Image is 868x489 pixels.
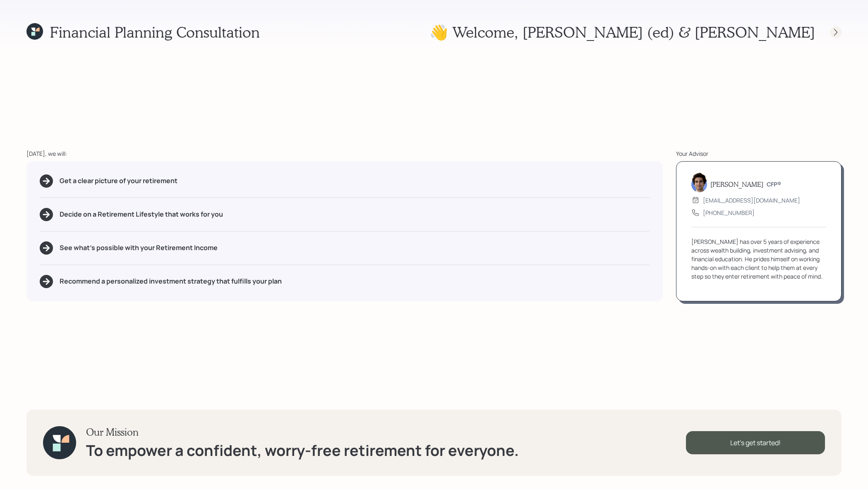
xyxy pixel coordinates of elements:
h5: Get a clear picture of your retirement [60,177,177,185]
img: harrison-schaefer-headshot-2.png [691,172,707,192]
div: [EMAIL_ADDRESS][DOMAIN_NAME] [703,196,800,205]
div: [PERSON_NAME] has over 5 years of experience across wealth building, investment advising, and fin... [691,237,826,281]
h1: To empower a confident, worry-free retirement for everyone. [86,441,519,459]
h5: [PERSON_NAME] [710,180,763,188]
h5: See what's possible with your Retirement Income [60,244,218,252]
h6: CFP® [767,181,781,188]
h3: Our Mission [86,426,519,438]
h1: 👋 Welcome , [PERSON_NAME] (ed) & [PERSON_NAME] [429,23,815,41]
div: [DATE], we will: [26,149,663,158]
div: Let's get started! [686,431,825,454]
div: Your Advisor [676,149,842,158]
h5: Recommend a personalized investment strategy that fulfills your plan [60,277,282,285]
h1: Financial Planning Consultation [50,23,260,41]
div: [PHONE_NUMBER] [703,208,755,217]
h5: Decide on a Retirement Lifestyle that works for you [60,210,223,218]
